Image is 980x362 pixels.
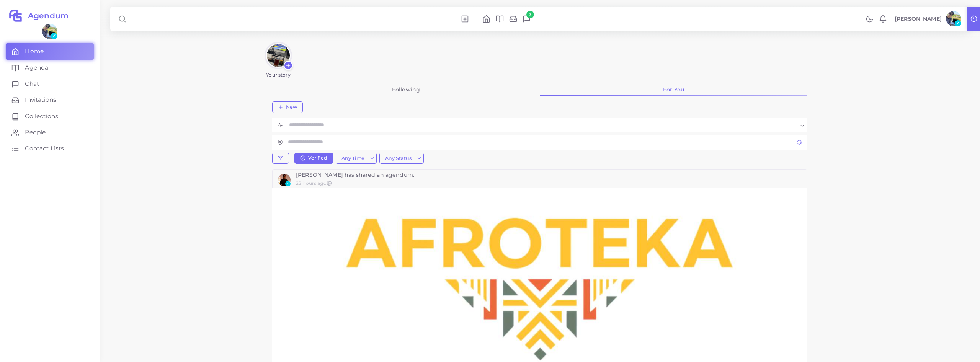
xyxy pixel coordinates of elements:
[526,11,534,18] span: 3
[6,108,94,124] a: Collections
[520,15,533,23] li: Chat
[895,15,942,23] p: [PERSON_NAME]
[540,83,807,96] a: For You
[25,96,56,104] span: Invitations
[6,43,94,59] a: Home
[955,20,961,27] span: ✓
[25,128,46,137] span: People
[6,76,94,92] a: Chat
[286,118,807,132] div: Search for option
[286,105,297,110] span: New
[458,15,472,23] li: New Agendum
[266,72,290,78] div: Your story
[520,15,533,23] a: 3
[480,15,493,23] li: Home
[51,33,57,39] span: ✓
[296,180,327,186] small: 22 hours ago
[25,144,64,153] span: Contact Lists
[296,172,802,178] div: [PERSON_NAME] has shared an agendum.
[286,120,797,130] input: Search for option
[272,101,303,113] button: New
[493,15,506,23] li: Agenda
[23,11,69,20] h2: Agendum
[336,153,377,164] button: Any Time
[506,15,520,23] li: Invitations
[294,153,333,164] button: Verified
[285,181,291,186] span: ✓
[25,80,39,88] span: Chat
[25,47,44,55] span: Home
[25,64,48,72] span: Agenda
[6,92,94,108] a: Invitations
[6,60,94,76] a: Agenda
[272,83,540,96] a: Following
[25,112,58,121] span: Collections
[6,140,94,157] a: Contact Lists
[6,124,94,140] a: People
[272,153,289,164] button: filter-btn
[379,153,424,164] button: Any Status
